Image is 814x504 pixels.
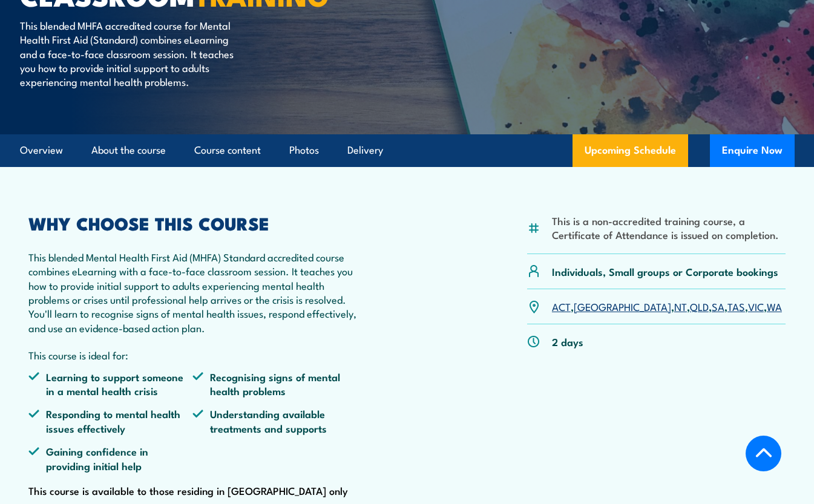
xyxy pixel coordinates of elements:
a: Overview [20,134,63,166]
a: WA [767,299,782,313]
a: NT [674,299,687,313]
li: Responding to mental health issues effectively [28,407,192,435]
p: 2 days [552,335,583,349]
div: This course is available to those residing in [GEOGRAPHIC_DATA] only [28,215,356,500]
li: Understanding available treatments and supports [192,407,356,435]
p: Individuals, Small groups or Corporate bookings [552,264,778,278]
p: This blended MHFA accredited course for Mental Health First Aid (Standard) combines eLearning and... [20,18,241,89]
li: Recognising signs of mental health problems [192,370,356,398]
a: TAS [727,299,745,313]
li: This is a non-accredited training course, a Certificate of Attendance is issued on completion. [552,214,786,242]
h2: WHY CHOOSE THIS COURSE [28,215,356,231]
p: , , , , , , , [552,299,782,313]
a: Photos [289,134,319,166]
a: About the course [91,134,166,166]
button: Enquire Now [710,134,795,167]
a: VIC [748,299,764,313]
p: This blended Mental Health First Aid (MHFA) Standard accredited course combines eLearning with a ... [28,250,356,335]
a: QLD [690,299,709,313]
a: [GEOGRAPHIC_DATA] [574,299,671,313]
a: Course content [194,134,261,166]
a: Delivery [347,134,383,166]
p: This course is ideal for: [28,348,356,362]
a: SA [712,299,724,313]
li: Learning to support someone in a mental health crisis [28,370,192,398]
li: Gaining confidence in providing initial help [28,444,192,473]
a: Upcoming Schedule [573,134,688,167]
a: ACT [552,299,571,313]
